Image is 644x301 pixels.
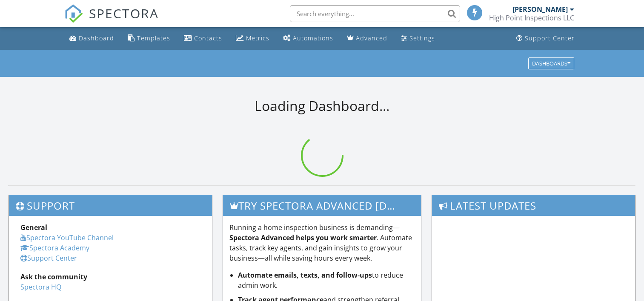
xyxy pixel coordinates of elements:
a: Spectora YouTube Channel [20,233,114,242]
div: [PERSON_NAME] [512,5,568,14]
a: Contacts [180,31,226,46]
a: Dashboard [66,31,117,46]
div: Templates [137,34,170,42]
h3: Support [9,195,212,216]
div: Advanced [356,34,387,42]
div: Support Center [525,34,575,42]
input: Search everything... [290,5,460,22]
div: Automations [293,34,333,42]
p: Running a home inspection business is demanding— . Automate tasks, track key agents, and gain ins... [229,222,415,263]
a: Metrics [232,31,273,46]
li: to reduce admin work. [238,270,415,290]
div: Contacts [194,34,222,42]
a: Support Center [513,31,578,46]
span: SPECTORA [89,4,159,22]
div: High Point Inspections LLC [489,14,574,22]
a: Settings [398,31,438,46]
button: Dashboards [528,57,574,69]
h3: Latest Updates [432,195,635,216]
a: Spectora Academy [20,243,89,253]
a: SPECTORA [64,11,159,29]
a: Automations (Basic) [280,31,337,46]
strong: Spectora Advanced helps you work smarter [229,233,377,242]
div: Dashboard [79,34,114,42]
div: Ask the community [20,272,200,282]
div: Dashboards [532,60,570,66]
div: Settings [409,34,435,42]
div: Metrics [246,34,269,42]
strong: General [20,223,47,232]
img: The Best Home Inspection Software - Spectora [64,4,83,23]
a: Advanced [343,31,391,46]
a: Templates [124,31,174,46]
strong: Automate emails, texts, and follow-ups [238,270,372,280]
h3: Try spectora advanced [DATE] [223,195,421,216]
a: Support Center [20,253,77,263]
a: Spectora HQ [20,282,61,292]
